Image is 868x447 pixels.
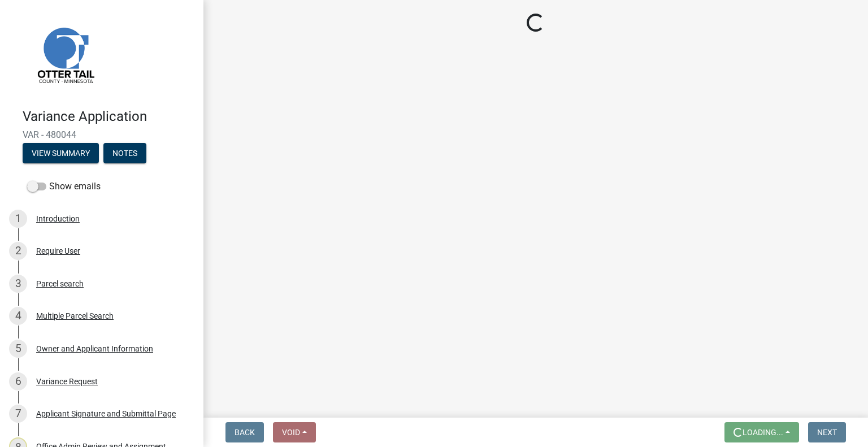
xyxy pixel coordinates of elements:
span: Back [235,428,255,437]
wm-modal-confirm: Summary [23,149,99,158]
div: Variance Request [36,377,98,385]
span: Void [282,428,300,437]
img: Otter Tail County, Minnesota [23,12,107,97]
button: Next [808,422,846,442]
div: 4 [9,307,27,325]
span: Loading... [743,428,783,437]
span: VAR - 480044 [23,129,181,140]
wm-modal-confirm: Notes [103,149,146,158]
span: Next [817,428,837,437]
div: Applicant Signature and Submittal Page [36,410,176,418]
label: Show emails [27,180,101,193]
div: Require User [36,247,80,255]
div: 5 [9,340,27,358]
button: Back [225,422,264,442]
div: Multiple Parcel Search [36,312,114,320]
div: 7 [9,405,27,423]
button: Notes [103,143,146,163]
h4: Variance Application [23,109,194,125]
div: Introduction [36,215,80,223]
button: Loading... [724,422,799,442]
div: Owner and Applicant Information [36,345,153,353]
button: View Summary [23,143,99,163]
button: Void [273,422,316,442]
div: Parcel search [36,280,84,288]
div: 2 [9,242,27,260]
div: 1 [9,210,27,228]
div: 6 [9,372,27,390]
div: 3 [9,275,27,293]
